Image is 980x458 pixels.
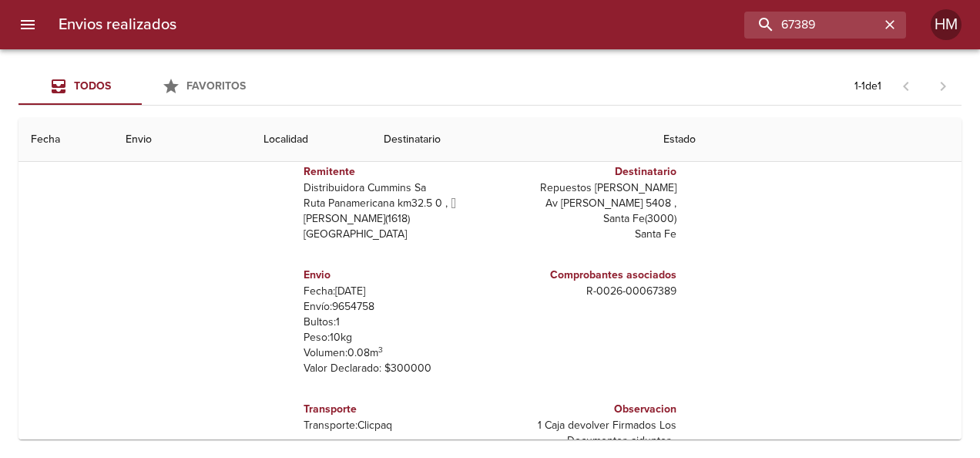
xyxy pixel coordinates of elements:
th: Envio [113,118,251,162]
div: Abrir información de usuario [931,9,962,40]
h6: Transporte [304,401,484,418]
span: Pagina anterior [888,78,925,93]
input: buscar [744,12,880,39]
p: Envío: 9654758 [304,299,484,315]
div: HM [931,9,962,40]
p: Av [PERSON_NAME] 5408 , [496,196,676,211]
h6: Remitente [304,163,484,180]
p: Volumen: 0.08 m [304,345,484,361]
span: Favoritos [186,79,246,93]
h6: Destinatario [496,163,676,180]
p: Repuestos [PERSON_NAME] [496,180,676,196]
div: Tabs Envios [18,68,265,105]
h6: Envios realizados [59,12,176,37]
p: Valor Declarado: $ 300000 [304,361,484,376]
th: Localidad [251,118,371,162]
p: 1 Caja devolver Firmados Los Documentos ajduntos.. [496,418,676,449]
p: R - 0026 - 00067389 [496,284,676,299]
p: Peso: 10 kg [304,330,484,345]
th: Estado [651,118,962,162]
h6: Observacion [496,401,676,418]
th: Fecha [18,118,113,162]
span: Pagina siguiente [925,68,962,105]
p: Santa Fe ( 3000 ) [496,211,676,227]
p: Distribuidora Cummins Sa [304,180,484,196]
button: menu [9,6,46,43]
h6: Comprobantes asociados [496,267,676,284]
p: [PERSON_NAME] ( 1618 ) [304,211,484,227]
h6: Envio [304,267,484,284]
p: [GEOGRAPHIC_DATA] [304,227,484,242]
span: Todos [74,79,111,93]
p: Transporte: Clicpaq [304,418,484,433]
p: 1 - 1 de 1 [854,79,881,94]
p: Fecha: [DATE] [304,284,484,299]
sup: 3 [378,345,383,355]
th: Destinatario [371,118,651,162]
p: Bultos: 1 [304,315,484,330]
p: Santa Fe [496,227,676,242]
p: Ruta Panamericana km32.5 0 ,   [304,196,484,211]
